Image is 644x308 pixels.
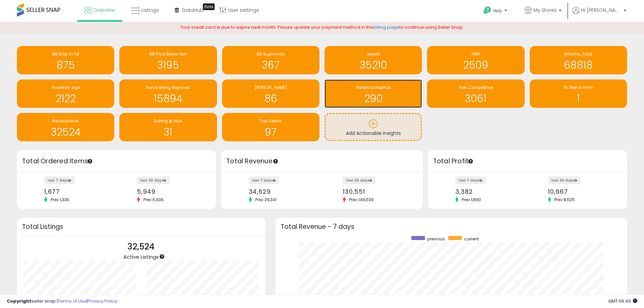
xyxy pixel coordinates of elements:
div: Tooltip anchor [203,3,215,10]
label: last 30 days [343,176,376,184]
span: PV Menor Pmin [564,85,593,90]
a: Reabastecer 32524 [17,113,114,141]
label: last 7 days [249,176,279,184]
h1: 1 [533,93,624,104]
span: Selling @ Max [154,118,182,124]
span: Prev: 1,336 [47,197,73,203]
span: 2025-10-9 09:40 GMT [608,298,637,304]
a: Hi [PERSON_NAME] [572,7,626,22]
span: Top Sellers [260,118,282,124]
div: Tooltip anchor [159,254,165,260]
h1: 875 [20,60,111,71]
span: Add Actionable Insights [346,130,401,137]
span: Prev: 1,890 [458,197,484,203]
h3: Total Listings [22,224,260,229]
span: Inventory Age [52,85,80,90]
h1: 2509 [430,60,521,71]
label: last 7 days [44,176,75,184]
strong: Copyright [7,298,31,304]
p: 32,524 [123,240,159,253]
span: previous [427,236,445,242]
div: Tooltip anchor [87,158,93,164]
h3: Total Ordered Items [22,157,211,166]
div: Tooltip anchor [468,158,474,164]
div: 1,677 [44,188,112,195]
a: Inventory Age 2122 [17,79,114,108]
div: 3,382 [455,188,523,195]
h1: 3195 [123,60,213,71]
span: BB Price Below Min [149,51,187,57]
a: Privacy Policy [88,298,117,304]
a: Non Competitive 3061 [427,79,524,108]
span: Non Competitive [459,85,493,90]
span: Items Being Repriced [146,85,190,90]
h1: 86 [225,93,316,104]
span: current [464,236,479,242]
div: 34,629 [249,188,317,195]
h1: 35210 [328,60,419,71]
div: 5,949 [137,188,204,195]
a: FBM 2509 [427,46,524,74]
a: Selling @ Max 31 [119,113,217,141]
span: Listings [141,7,159,14]
span: Prev: 149,639 [346,197,377,203]
span: [PERSON_NAME] [255,85,287,90]
a: Add Actionable Insights [326,114,421,140]
a: Needs to Reprice 290 [325,79,422,108]
div: 130,551 [343,188,411,195]
span: Prev: 29,341 [252,197,280,203]
h1: 97 [225,126,316,138]
h1: 367 [225,60,316,71]
span: Your credit card is due to expire next month. Please update your payment method in the to continu... [181,24,464,30]
span: Hi [PERSON_NAME] [581,7,622,14]
span: Active Listings [123,253,159,260]
span: BB Suprimida [257,51,285,57]
h1: 31 [123,126,213,138]
span: Prev: 8,525 [551,197,578,203]
div: Tooltip anchor [272,158,279,164]
div: seller snap | | [7,298,117,305]
h3: Total Revenue [226,157,418,166]
span: Prev: 6,936 [140,197,167,203]
h1: 15894 [123,93,213,104]
span: DataHub [182,7,204,14]
span: Informe_total [564,51,592,57]
i: Get Help [483,6,492,15]
h1: 290 [328,93,419,104]
label: last 30 days [137,176,170,184]
span: My Stores [533,7,557,14]
a: [PERSON_NAME] 86 [222,79,319,108]
a: Help [478,1,514,22]
a: billing page [373,24,399,30]
a: BB Suprimida 367 [222,46,319,74]
a: Top Sellers 97 [222,113,319,141]
a: BB Drop in 7d 875 [17,46,114,74]
span: Overview [93,7,115,14]
h3: Total Profit [433,157,622,166]
div: 10,667 [548,188,615,195]
a: Informe_total 68818 [530,46,627,74]
span: Reabastecer [52,118,79,124]
a: export 35210 [325,46,422,74]
h1: 3061 [430,93,521,104]
a: Terms of Use [58,298,87,304]
span: FBM [472,51,480,57]
a: BB Price Below Min 3195 [119,46,217,74]
h1: 32524 [20,126,111,138]
a: Items Being Repriced 15894 [119,79,217,108]
span: Help [493,8,502,14]
h1: 68818 [533,60,624,71]
label: last 30 days [548,176,581,184]
a: PV Menor Pmin 1 [530,79,627,108]
label: last 7 days [455,176,486,184]
h1: 2122 [20,93,111,104]
span: Needs to Reprice [356,85,390,90]
h3: Total Revenue - 7 days [281,224,622,229]
span: export [367,51,380,57]
span: BB Drop in 7d [52,51,79,57]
